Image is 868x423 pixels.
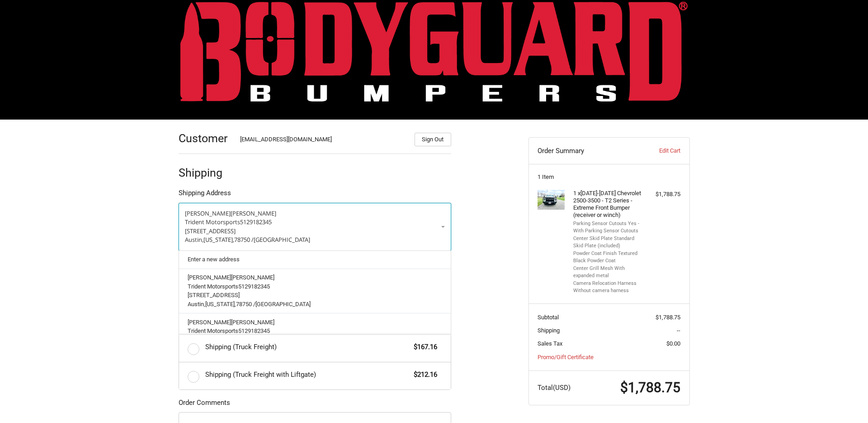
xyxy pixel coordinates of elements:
span: Austin, [185,236,203,244]
span: Trident Motorsports [188,283,238,290]
span: $167.16 [410,342,438,352]
a: Promo/Gift Certificate [538,354,594,361]
iframe: Chat Widget [823,380,868,423]
span: [STREET_ADDRESS] [188,292,240,298]
span: Shipping [538,327,560,334]
span: [PERSON_NAME] [188,274,231,281]
span: [US_STATE], [203,236,234,244]
span: $0.00 [666,340,680,347]
li: Center Skid Plate Standard Skid Plate (included) [573,235,642,250]
span: $212.16 [410,370,438,380]
span: 5129182345 [238,327,270,334]
li: Center Grill Mesh With expanded metal [573,265,642,280]
span: [PERSON_NAME] [231,209,276,217]
button: Sign Out [415,133,451,146]
span: Trident Motorsports [188,327,238,334]
a: Edit Cart [636,146,680,155]
li: Powder Coat Finish Textured Black Powder Coat [573,250,642,265]
span: Shipping (Truck Freight) [205,342,410,352]
span: [PERSON_NAME] [231,274,274,281]
span: 78750 / [234,236,254,244]
span: Trident Motorsports [185,218,240,226]
span: Austin, [188,301,205,308]
img: BODYGUARD BUMPERS [180,1,688,101]
li: Camera Relocation Harness Without camera harness [573,280,642,295]
h3: Order Summary [538,146,636,155]
span: Subtotal [538,314,559,321]
span: [STREET_ADDRESS] [185,227,236,235]
span: [GEOGRAPHIC_DATA] [254,236,310,244]
span: Total (USD) [538,384,571,392]
h3: 1 Item [538,173,680,181]
div: [EMAIL_ADDRESS][DOMAIN_NAME] [240,135,406,146]
div: $1,788.75 [645,190,680,199]
span: Sales Tax [538,340,562,347]
a: [PERSON_NAME][PERSON_NAME]Trident Motorsports5129182345[STREET_ADDRESS]Austin,[US_STATE],78750 /[... [183,269,446,313]
span: [PERSON_NAME] [185,209,231,217]
legend: Order Comments [179,398,230,412]
span: [GEOGRAPHIC_DATA] [255,301,311,308]
a: Enter or select a different address [179,203,451,251]
h4: 1 x [DATE]-[DATE] Chevrolet 2500-3500 - T2 Series - Extreme Front Bumper (receiver or winch) [573,190,642,219]
span: [PERSON_NAME] [188,319,231,326]
span: [PERSON_NAME] [231,319,274,326]
h2: Customer [179,131,231,145]
span: -- [677,327,680,334]
h2: Shipping [179,166,231,180]
span: Shipping (Truck Freight with Liftgate) [205,370,410,380]
legend: Shipping Address [179,188,231,202]
span: 5129182345 [240,218,272,226]
a: [PERSON_NAME][PERSON_NAME]Trident Motorsports5129182345[STREET_ADDRESS]Austin,[US_STATE],78750 /[... [183,313,446,358]
a: Enter a new address [183,251,446,269]
span: [US_STATE], [205,301,236,308]
li: Parking Sensor Cutouts Yes - With Parking Sensor Cutouts [573,220,642,235]
span: 5129182345 [238,283,270,290]
span: $1,788.75 [620,380,680,395]
span: $1,788.75 [656,314,680,321]
span: 78750 / [236,301,255,308]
